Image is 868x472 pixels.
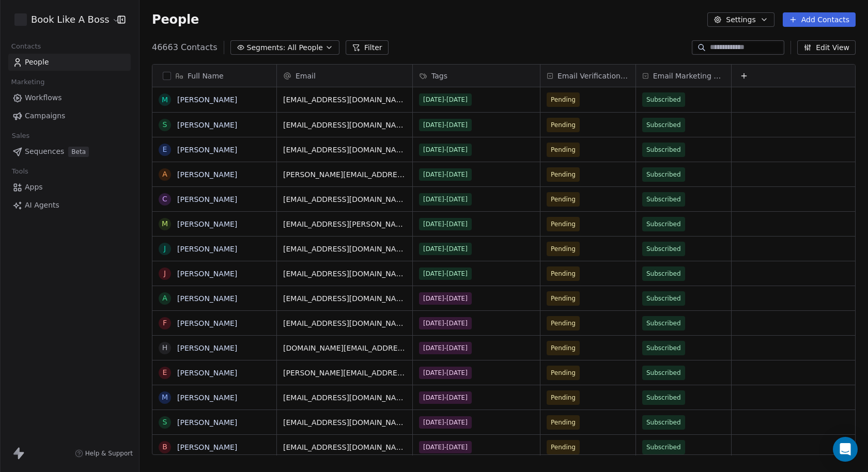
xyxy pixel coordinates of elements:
span: [EMAIL_ADDRESS][DOMAIN_NAME] [283,120,406,130]
div: Email Verification Status [540,65,636,87]
span: Pending [551,244,576,254]
a: [PERSON_NAME] [177,344,237,352]
span: 46663 Contacts [152,41,218,54]
span: [DATE]-[DATE] [419,441,472,453]
a: [PERSON_NAME] [177,96,237,104]
button: Edit View [797,40,856,55]
span: All People [288,42,323,53]
button: Add Contacts [783,12,856,27]
span: Subscribed [646,368,681,378]
a: Campaigns [8,107,131,124]
div: H [162,342,168,353]
div: Email Marketing Consent [636,65,731,87]
div: M [162,95,168,105]
span: [DATE]-[DATE] [419,243,472,255]
div: Full Name [152,65,276,87]
a: Workflows [8,89,131,106]
a: [PERSON_NAME] [177,146,237,154]
span: Pending [551,343,576,353]
span: [DATE]-[DATE] [419,268,472,280]
a: Apps [8,179,131,196]
span: Pending [551,194,576,204]
span: [DATE]-[DATE] [419,292,472,305]
div: grid [152,87,277,455]
span: AI Agents [25,200,59,211]
span: [EMAIL_ADDRESS][DOMAIN_NAME] [283,442,406,452]
span: Pending [551,293,576,304]
span: Subscribed [646,343,681,353]
a: [PERSON_NAME] [177,195,237,203]
a: [PERSON_NAME] [177,220,237,228]
span: Subscribed [646,244,681,254]
span: Subscribed [646,318,681,328]
span: [DATE]-[DATE] [419,416,472,429]
a: [PERSON_NAME] [177,319,237,327]
a: [PERSON_NAME] [177,121,237,129]
span: Pending [551,219,576,229]
span: People [25,57,49,68]
a: [PERSON_NAME] [177,418,237,427]
a: [PERSON_NAME] [177,245,237,253]
span: [DATE]-[DATE] [419,342,472,354]
span: [EMAIL_ADDRESS][DOMAIN_NAME] [283,417,406,428]
span: Pending [551,318,576,328]
span: Subscribed [646,293,681,304]
span: [DATE]-[DATE] [419,93,472,106]
span: Tools [7,164,33,179]
a: People [8,54,131,71]
span: Subscribed [646,169,681,180]
span: Subscribed [646,269,681,279]
div: S [163,417,167,428]
span: Segments: [247,42,286,53]
span: [EMAIL_ADDRESS][DOMAIN_NAME] [283,95,406,105]
span: [PERSON_NAME][EMAIL_ADDRESS][DOMAIN_NAME] [283,368,406,378]
span: Pending [551,417,576,428]
span: Subscribed [646,392,681,403]
a: AI Agents [8,197,131,214]
div: M [162,218,168,229]
span: Pending [551,442,576,452]
span: [EMAIL_ADDRESS][DOMAIN_NAME] [283,318,406,328]
span: Workflows [25,92,62,103]
span: Pending [551,392,576,403]
div: J [164,243,166,254]
span: Sales [7,128,34,144]
div: F [163,318,167,328]
span: Subscribed [646,145,681,155]
span: Pending [551,269,576,279]
span: Pending [551,120,576,130]
a: [PERSON_NAME] [177,369,237,377]
span: Email [296,71,316,81]
button: Book Like A Boss [12,11,110,28]
span: Apps [25,182,43,193]
span: [EMAIL_ADDRESS][DOMAIN_NAME] [283,244,406,254]
span: Marketing [7,74,49,90]
span: [DATE]-[DATE] [419,218,472,230]
a: [PERSON_NAME] [177,270,237,278]
span: [EMAIL_ADDRESS][DOMAIN_NAME] [283,293,406,304]
a: [PERSON_NAME] [177,394,237,402]
span: [PERSON_NAME][EMAIL_ADDRESS][PERSON_NAME][DOMAIN_NAME] [283,169,406,180]
div: J [164,268,166,279]
div: Tags [413,65,540,87]
span: Contacts [7,39,45,54]
span: Pending [551,368,576,378]
a: [PERSON_NAME] [177,170,237,179]
div: Open Intercom Messenger [833,437,858,462]
button: Settings [707,12,774,27]
a: SequencesBeta [8,143,131,160]
span: [EMAIL_ADDRESS][DOMAIN_NAME] [283,145,406,155]
span: Beta [68,147,89,157]
span: Pending [551,95,576,105]
span: Tags [431,71,447,81]
div: C [162,194,167,204]
div: E [163,144,167,155]
button: Filter [346,40,389,55]
span: Subscribed [646,194,681,204]
span: Subscribed [646,442,681,452]
span: [DATE]-[DATE] [419,144,472,156]
span: People [152,12,199,27]
span: [DATE]-[DATE] [419,168,472,181]
span: [EMAIL_ADDRESS][DOMAIN_NAME] [283,194,406,204]
div: S [163,119,167,130]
